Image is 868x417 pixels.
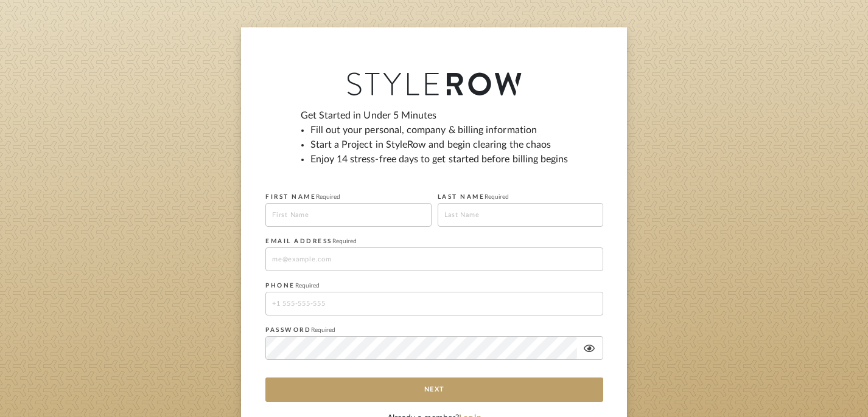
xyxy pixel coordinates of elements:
label: FIRST NAME [265,193,340,201]
label: EMAIL ADDRESS [265,238,357,245]
li: Fill out your personal, company & billing information [310,123,569,137]
span: Required [332,238,357,244]
button: Next [265,377,603,402]
span: Required [485,194,509,200]
li: Enjoy 14 stress-free days to get started before billing begins [310,152,569,167]
input: me@example.com [265,247,603,271]
input: +1 555-555-555 [265,292,603,315]
label: LAST NAME [438,193,509,201]
input: First Name [265,203,432,227]
div: Get Started in Under 5 Minutes [301,108,569,176]
label: PASSWORD [265,326,335,334]
label: PHONE [265,282,320,289]
li: Start a Project in StyleRow and begin clearing the chaos [310,137,569,152]
span: Required [311,327,335,333]
input: Last Name [438,203,604,227]
span: Required [316,194,340,200]
span: Required [295,283,320,289]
